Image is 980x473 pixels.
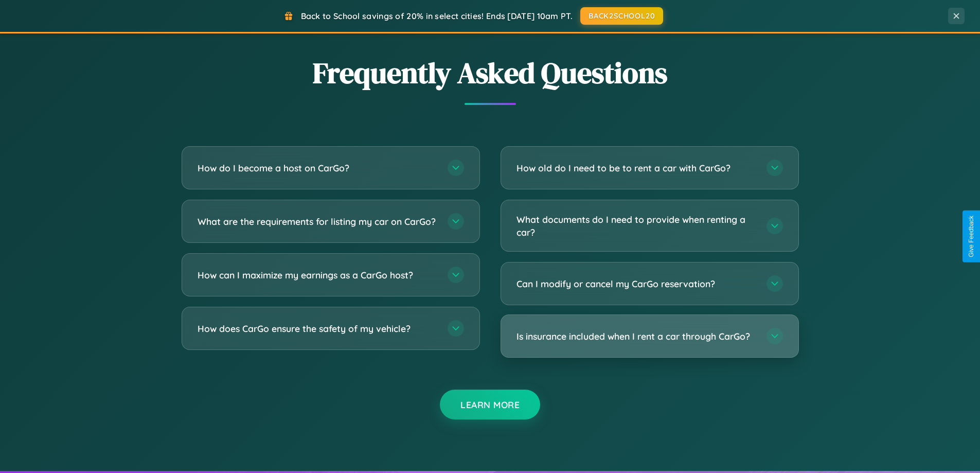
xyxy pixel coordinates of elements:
[198,215,437,228] h3: What are the requirements for listing my car on CarGo?
[301,11,573,21] span: Back to School savings of 20% in select cities! Ends [DATE] 10am PT.
[198,322,437,335] h3: How does CarGo ensure the safety of my vehicle?
[516,277,756,290] h3: Can I modify or cancel my CarGo reservation?
[516,330,756,343] h3: Is insurance included when I rent a car through CarGo?
[198,162,437,174] h3: How do I become a host on CarGo?
[182,53,799,93] h2: Frequently Asked Questions
[580,7,663,25] button: BACK2SCHOOL20
[198,269,437,282] h3: How can I maximize my earnings as a CarGo host?
[516,213,756,238] h3: What documents do I need to provide when renting a car?
[516,162,756,174] h3: How old do I need to be to rent a car with CarGo?
[440,390,540,419] button: Learn More
[968,216,975,257] div: Give Feedback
